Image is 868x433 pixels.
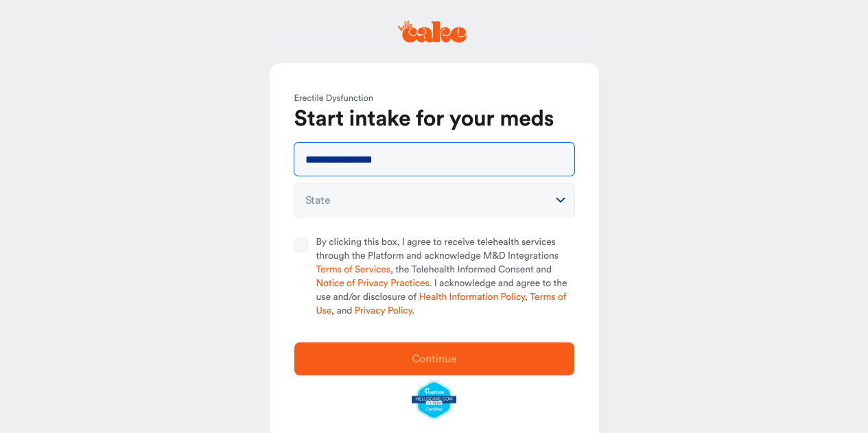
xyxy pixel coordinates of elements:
span: Continue [412,353,457,364]
div: Erectile Dysfunction [294,92,574,106]
span: By clicking this box, I agree to receive telehealth services through the Platform and acknowledge... [316,236,574,318]
button: By clicking this box, I agree to receive telehealth services through the Platform and acknowledge... [294,238,308,252]
a: Terms of Use [316,292,567,316]
a: Privacy Policy [355,306,412,316]
button: Continue [294,342,574,375]
img: legit-script-certified.png [412,381,456,419]
a: Health Information Policy [419,292,524,302]
a: Notice of Privacy Practices [316,279,430,288]
a: Terms of Services [316,265,390,274]
h1: Start intake for your meds [294,106,574,133]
